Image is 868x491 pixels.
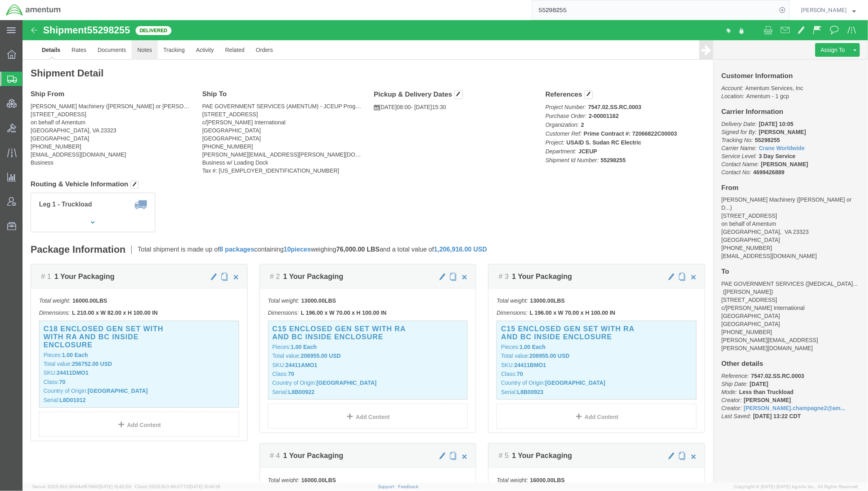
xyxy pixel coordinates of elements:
[532,0,777,20] input: Search for shipment number, reference number
[6,4,61,16] img: logo
[135,484,220,489] span: Client: 2025.16.0-8fc0770
[32,484,131,489] span: Server: 2025.16.0-9544af67660
[734,483,858,490] span: Copyright © [DATE]-[DATE] Agistix Inc., All Rights Reserved
[189,484,220,489] span: [DATE] 10:40:19
[378,484,398,489] a: Support
[801,6,847,14] span: Jason Champagne
[23,20,868,483] iframe: FS Legacy Container
[99,484,131,489] span: [DATE] 10:42:29
[801,5,857,15] button: [PERSON_NAME]
[398,484,419,489] a: Feedback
